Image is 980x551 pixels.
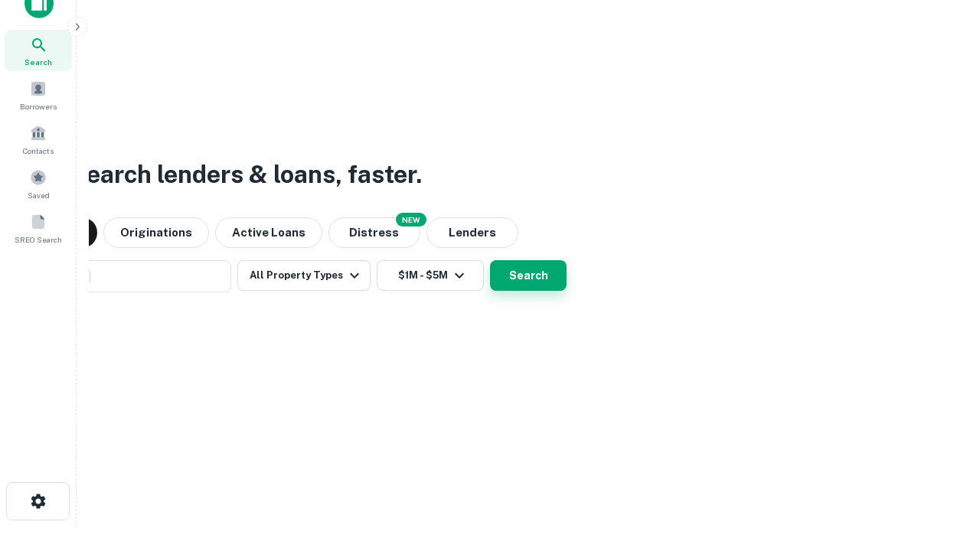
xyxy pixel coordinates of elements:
button: Active Loans [215,217,322,248]
span: Borrowers [20,100,57,112]
a: SREO Search [5,207,72,249]
span: SREO Search [15,233,62,246]
a: Search [5,30,72,71]
iframe: Chat Widget [903,429,980,502]
span: Contacts [23,145,54,157]
span: Saved [28,189,50,201]
button: Originations [103,217,209,248]
a: Contacts [5,119,72,160]
div: NEW [396,213,426,227]
button: Search distressed loans with lien and other non-mortgage details. [328,217,420,248]
button: All Property Types [237,260,371,291]
a: Borrowers [5,74,72,116]
button: Lenders [426,217,518,248]
button: Search [490,260,567,291]
button: $1M - $5M [377,260,484,291]
a: Saved [5,163,72,204]
span: Search [24,56,52,68]
h3: Search lenders & loans, faster. [70,156,422,193]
